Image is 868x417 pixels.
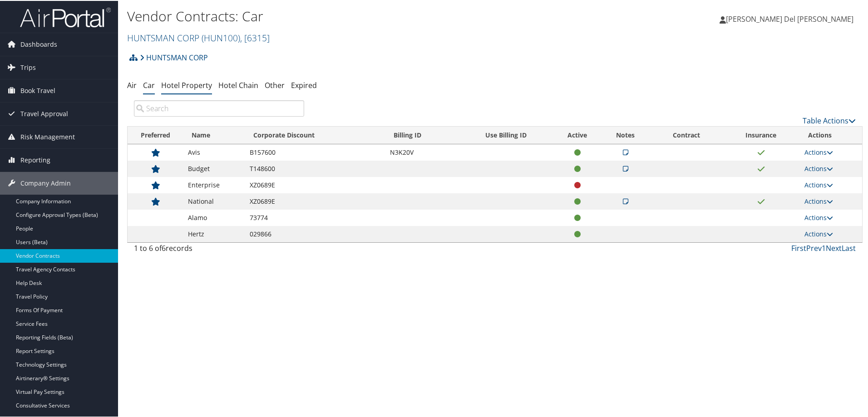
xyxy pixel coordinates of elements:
a: Expired [291,79,317,89]
a: Air [127,79,137,89]
th: Billing ID: activate to sort column ascending [385,126,457,143]
td: N3K20V [385,143,457,160]
a: Car [143,79,155,89]
td: XZ0689E [245,176,385,192]
a: Actions [804,180,833,188]
span: Travel Approval [20,102,68,124]
a: Actions [804,212,833,221]
span: ( HUN100 ) [202,31,240,43]
td: B157600 [245,143,385,160]
td: Avis [183,143,245,160]
a: Other [265,79,285,89]
td: 73774 [245,209,385,225]
span: Book Travel [20,78,55,101]
a: Actions [804,163,833,172]
th: Active: activate to sort column ascending [556,126,599,143]
a: [PERSON_NAME] Del [PERSON_NAME] [720,5,863,32]
span: Company Admin [20,171,71,194]
a: Last [842,242,856,252]
th: Contract: activate to sort column ascending [651,126,722,143]
th: Insurance: activate to sort column ascending [722,126,800,143]
th: Use Billing ID: activate to sort column ascending [457,126,555,143]
span: Risk Management [20,125,75,147]
th: Corporate Discount: activate to sort column ascending [245,126,385,143]
a: Hotel Chain [218,79,258,89]
a: Prev [806,242,822,252]
a: Actions [804,229,833,237]
a: Hotel Property [161,79,212,89]
a: Table Actions [803,115,856,125]
th: Preferred: activate to sort column ascending [128,126,183,143]
a: Actions [804,147,833,156]
a: 1 [822,242,826,252]
td: Hertz [183,225,245,241]
td: Enterprise [183,176,245,192]
td: Alamo [183,209,245,225]
th: Actions [800,126,862,143]
img: airportal-logo.png [20,6,111,27]
td: T148600 [245,160,385,176]
a: HUNTSMAN CORP [127,31,270,43]
td: XZ0689E [245,192,385,209]
th: Name: activate to sort column ascending [183,126,245,143]
span: Reporting [20,148,50,171]
div: 1 to 6 of records [134,242,304,257]
td: National [183,192,245,209]
td: Budget [183,160,245,176]
td: 029866 [245,225,385,241]
span: Trips [20,55,36,78]
span: Dashboards [20,32,57,55]
a: First [791,242,806,252]
span: [PERSON_NAME] Del [PERSON_NAME] [726,13,853,23]
input: Search [134,99,304,116]
th: Notes: activate to sort column ascending [599,126,651,143]
span: , [ 6315 ] [240,31,270,43]
a: HUNTSMAN CORP [140,48,208,66]
a: Next [826,242,842,252]
h1: Vendor Contracts: Car [127,6,617,25]
span: 6 [162,242,166,252]
a: Actions [804,196,833,205]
